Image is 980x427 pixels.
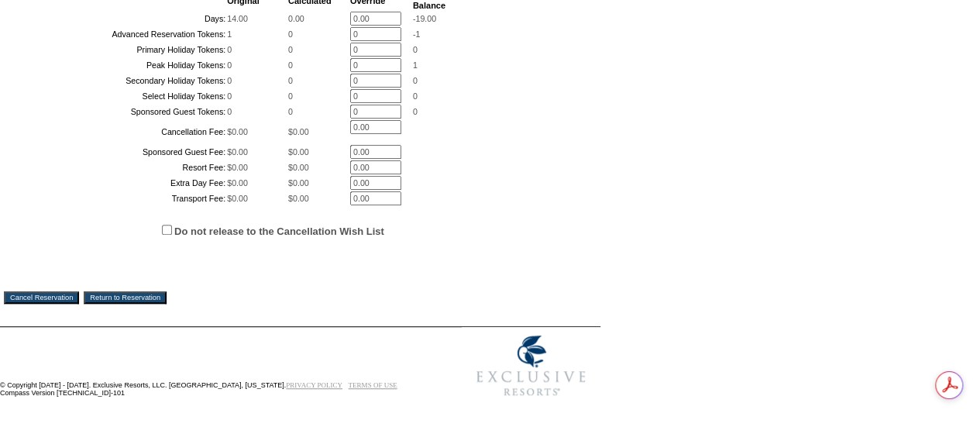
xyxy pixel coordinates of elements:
span: 0 [413,107,418,116]
span: 0 [288,91,293,101]
span: 0 [288,76,293,85]
input: Return to Reservation [84,291,167,304]
td: Transport Fee: [44,191,225,205]
td: Extra Day Fee: [44,176,225,190]
label: Do not release to the Cancellation Wish List [174,226,384,237]
td: Advanced Reservation Tokens: [44,27,225,41]
td: Resort Fee: [44,160,225,174]
span: 14.00 [227,14,248,23]
span: 0 [413,91,418,101]
span: $0.00 [288,178,309,188]
td: Primary Holiday Tokens: [44,43,225,57]
span: 1 [227,29,232,39]
span: $0.00 [227,194,248,203]
td: Cancellation Fee: [44,120,225,143]
span: $0.00 [288,147,309,157]
span: $0.00 [288,127,309,136]
span: -1 [413,29,420,39]
span: $0.00 [227,163,248,172]
span: 0 [413,45,418,54]
span: $0.00 [227,178,248,188]
td: Peak Holiday Tokens: [44,58,225,72]
span: 0 [227,107,232,116]
td: Secondary Holiday Tokens: [44,74,225,88]
span: 0 [227,60,232,70]
img: Exclusive Resorts [462,327,600,405]
span: 0 [227,45,232,54]
span: $0.00 [288,163,309,172]
span: -19.00 [413,14,436,23]
span: 0 [227,91,232,101]
span: 0.00 [288,14,304,23]
input: Cancel Reservation [4,291,79,304]
td: Sponsored Guest Fee: [44,145,225,159]
span: 0 [288,60,293,70]
span: $0.00 [227,147,248,157]
span: 0 [288,29,293,39]
span: 0 [413,76,418,85]
a: TERMS OF USE [349,381,397,389]
span: $0.00 [288,194,309,203]
span: 0 [227,76,232,85]
td: Days: [44,12,225,26]
span: 0 [288,45,293,54]
span: $0.00 [227,127,248,136]
span: 1 [413,60,418,70]
span: 0 [288,107,293,116]
td: Sponsored Guest Tokens: [44,105,225,119]
td: Select Holiday Tokens: [44,89,225,103]
a: PRIVACY POLICY [286,381,342,389]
